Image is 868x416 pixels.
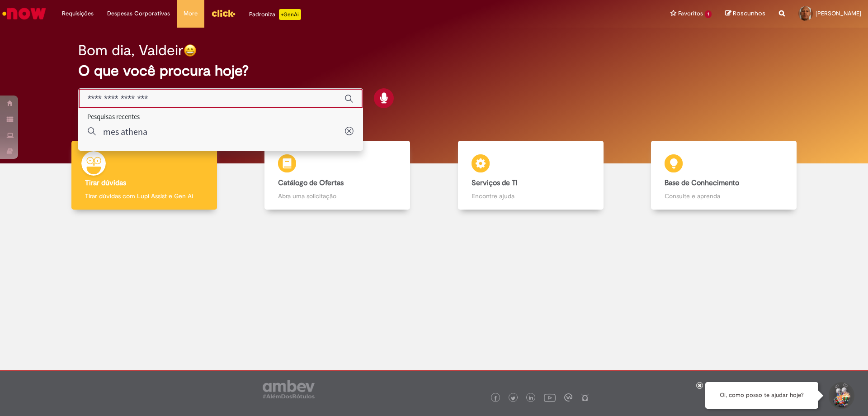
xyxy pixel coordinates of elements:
img: logo_footer_naosei.png [581,393,589,402]
img: logo_footer_facebook.png [493,396,498,401]
img: logo_footer_workplace.png [564,393,572,402]
img: logo_footer_ambev_rotulo_gray.png [263,380,315,398]
img: logo_footer_linkedin.png [529,396,533,401]
span: Despesas Corporativas [107,9,170,18]
a: Catálogo de Ofertas Abra uma solicitação [241,141,434,210]
span: Rascunhos [733,9,765,18]
img: ServiceNow [1,5,47,23]
img: logo_footer_twitter.png [511,396,515,401]
a: Base de Conhecimento Consulte e aprenda [627,141,821,210]
p: Encontre ajuda [472,191,590,201]
button: Iniciar Conversa de Suporte [827,382,854,409]
a: Serviços de TI Encontre ajuda [434,141,627,210]
img: logo_footer_youtube.png [544,392,556,403]
img: happy-face.png [184,44,197,57]
span: 1 [705,10,712,18]
h2: O que você procura hoje? [78,63,790,79]
p: Tirar dúvidas com Lupi Assist e Gen Ai [85,191,203,201]
div: Oi, como posso te ajudar hoje? [705,382,818,409]
b: Tirar dúvidas [85,178,126,187]
b: Catálogo de Ofertas [278,178,344,187]
span: Requisições [62,9,94,18]
h2: Bom dia, Valdeir [78,43,184,58]
img: click_logo_yellow_360x200.png [211,6,236,20]
p: Consulte e aprenda [665,191,783,201]
a: Rascunhos [725,10,765,18]
span: More [184,9,198,18]
div: Padroniza [249,9,301,20]
span: [PERSON_NAME] [816,10,861,17]
p: Abra uma solicitação [278,191,396,201]
b: Serviços de TI [472,178,518,187]
p: +GenAi [279,9,301,20]
span: Favoritos [678,9,703,18]
b: Base de Conhecimento [665,178,739,187]
a: Tirar dúvidas Tirar dúvidas com Lupi Assist e Gen Ai [47,141,241,210]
